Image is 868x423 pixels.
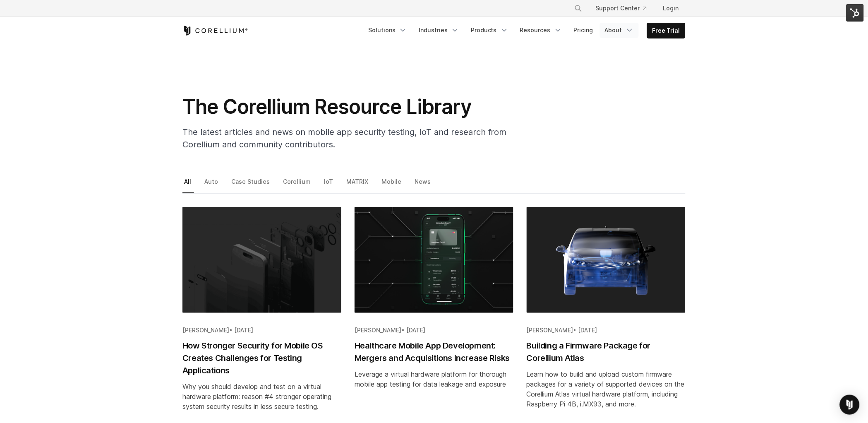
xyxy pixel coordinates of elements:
[355,369,513,389] div: Leverage a virtual hardware platform for thorough mobile app testing for data leakage and exposure
[363,23,412,38] a: Solutions
[515,23,567,38] a: Resources
[527,339,686,364] h2: Building a Firmware Package for Corellium Atlas
[414,23,464,38] a: Industries
[182,339,341,377] h2: How Stronger Security for Mobile OS Creates Challenges for Testing Applications
[182,127,507,149] span: The latest articles and news on mobile app security testing, IoT and research from Corellium and ...
[355,327,401,334] span: [PERSON_NAME]
[182,176,194,193] a: All
[527,369,686,409] div: Learn how to build and upload custom firmware packages for a variety of supported devices on the ...
[182,326,341,334] div: •
[281,176,314,193] a: Corellium
[406,327,425,334] span: [DATE]
[564,1,686,16] div: Navigation Menu
[569,23,598,38] a: Pricing
[466,23,513,38] a: Products
[234,327,253,334] span: [DATE]
[571,1,586,16] button: Search
[182,327,229,334] span: [PERSON_NAME]
[527,207,686,313] img: Building a Firmware Package for Corellium Atlas
[182,207,341,313] img: How Stronger Security for Mobile OS Creates Challenges for Testing Applications
[846,4,864,22] img: HubSpot Tools Menu Toggle
[322,176,336,193] a: IoT
[355,339,513,364] h2: Healthcare Mobile App Development: Mergers and Acquisitions Increase Risks
[589,1,653,16] a: Support Center
[203,176,221,193] a: Auto
[840,395,860,415] div: Open Intercom Messenger
[413,176,434,193] a: News
[182,94,513,119] h1: The Corellium Resource Library
[182,382,341,411] div: Why you should develop and test on a virtual hardware platform: reason #4 stronger operating syst...
[578,327,597,334] span: [DATE]
[230,176,273,193] a: Case Studies
[600,23,639,38] a: About
[380,176,404,193] a: Mobile
[657,1,686,16] a: Login
[345,176,371,193] a: MATRIX
[355,207,513,313] img: Healthcare Mobile App Development: Mergers and Acquisitions Increase Risks
[355,326,513,334] div: •
[527,326,686,334] div: •
[182,26,248,36] a: Corellium Home
[363,23,686,38] div: Navigation Menu
[527,327,573,334] span: [PERSON_NAME]
[647,23,685,38] a: Free Trial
